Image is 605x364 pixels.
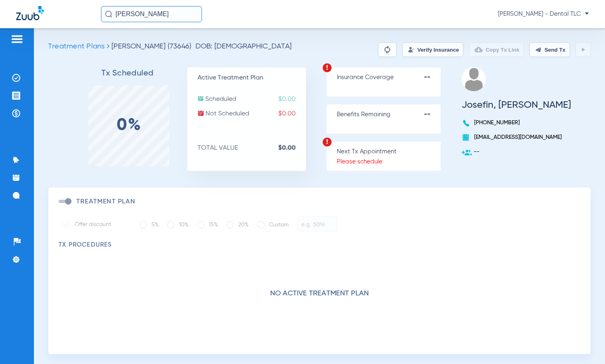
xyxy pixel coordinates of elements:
[139,217,159,233] label: 5%
[337,148,441,156] p: Next Tx Appointment
[195,42,292,50] span: DOB: [DEMOGRAPHIC_DATA]
[197,74,306,82] p: Active Treatment Plan
[278,95,306,103] span: $0.00
[11,34,23,44] img: hamburger-icon
[197,144,306,152] p: TOTAL VALUE
[337,111,441,119] p: Benefits Remaining
[197,217,218,233] label: 15%
[257,217,289,233] label: Custom
[111,43,191,50] span: [PERSON_NAME] (73646)
[297,216,337,232] input: e.g. 50%
[197,95,204,102] img: scheduled.svg
[105,10,112,18] img: Search Icon
[322,63,332,73] img: warning.svg
[535,46,542,53] img: send.svg
[462,133,571,141] p: [EMAIL_ADDRESS][DOMAIN_NAME]
[462,101,571,109] h3: Josefin, [PERSON_NAME]
[565,325,605,364] iframe: Chat Widget
[117,121,142,130] label: 0%
[498,10,589,18] span: [PERSON_NAME] - Dental TLC
[462,119,472,128] img: voice-call-b.svg
[382,45,392,54] img: Reparse
[59,241,580,249] h3: TX Procedures
[167,217,189,233] label: 10%
[462,67,486,91] img: profile.png
[197,95,306,103] p: Scheduled
[529,42,570,57] button: Send Tx
[337,73,441,82] p: Insurance Coverage
[469,42,524,57] button: Copy Tx Link
[68,69,187,77] h3: Tx Scheduled
[16,6,44,20] img: Zuub Logo
[48,43,105,50] span: Treatment Plans
[402,42,463,57] button: Verify Insurance
[424,111,441,119] strong: --
[462,148,571,156] p: --
[424,73,441,82] strong: --
[226,217,249,233] label: 20%
[475,46,483,54] img: link-copy.png
[197,110,306,118] p: Not Scheduled
[337,158,441,166] p: Please schedule
[278,144,306,152] strong: $0.00
[462,148,472,158] img: add-user.svg
[580,46,586,53] img: play.svg
[59,249,580,350] div: No active treatment plan
[462,133,470,141] img: book.svg
[322,137,332,147] img: warning.svg
[76,198,135,206] h3: Treatment Plan
[101,6,202,22] input: Search for patients
[197,110,204,117] img: not-scheduled.svg
[408,46,414,53] img: Verify Insurance
[63,220,127,228] label: Offer discount
[462,119,571,127] p: [PHONE_NUMBER]
[278,110,306,118] span: $0.00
